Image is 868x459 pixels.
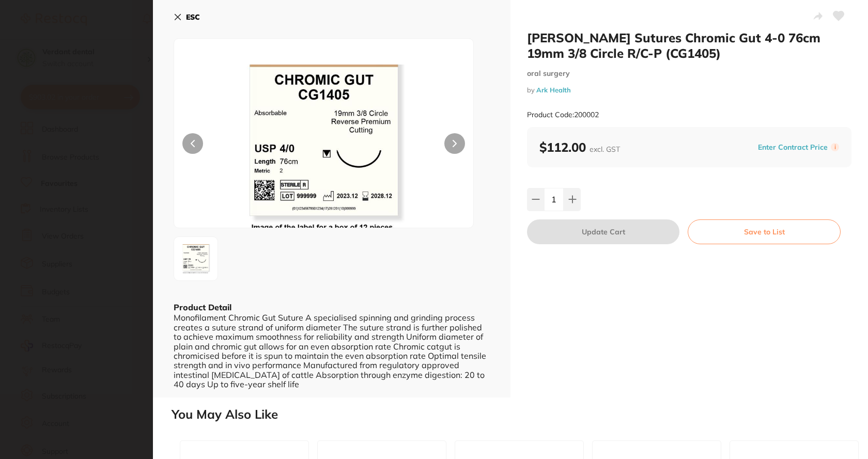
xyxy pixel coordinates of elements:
button: ESC [174,8,200,26]
img: ay8yMDAwMDItanBn [234,65,414,228]
b: ESC [186,12,200,22]
small: Product Code: 200002 [527,110,599,119]
button: Enter Contract Price [755,143,831,152]
button: Update Cart [527,219,679,244]
span: excl. GST [590,145,620,154]
div: Monofilament Chromic Gut Suture A specialised spinning and grinding process creates a suture stra... [174,313,490,389]
a: Ark Health [536,86,571,94]
b: $112.00 [539,139,620,155]
h2: [PERSON_NAME] Sutures Chromic Gut 4-0 76cm 19mm 3/8 Circle R/C-P (CG1405) [527,30,851,61]
small: by [527,86,851,94]
h2: You May Also Like [172,407,864,422]
small: oral surgery [527,69,851,78]
label: i [831,143,839,151]
button: Save to List [688,219,841,244]
b: Product Detail [174,302,231,312]
img: ay8yMDAwMDItanBn [177,240,214,277]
